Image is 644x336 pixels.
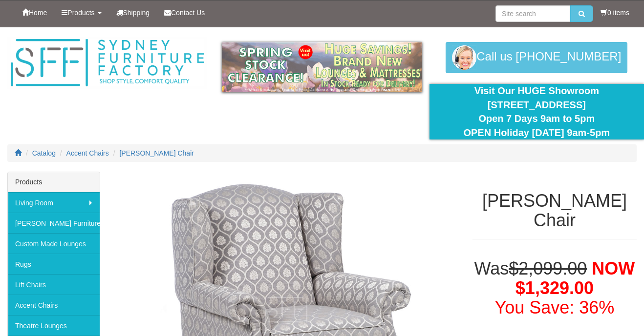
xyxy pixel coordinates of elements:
[509,258,587,278] del: $2,099.00
[8,254,100,274] a: Rugs
[472,259,637,317] h1: Was
[171,9,205,17] span: Contact Us
[123,9,150,17] span: Shipping
[7,37,207,89] img: Sydney Furniture Factory
[515,258,635,298] span: NOW $1,329.00
[601,8,629,18] li: 0 items
[495,5,570,22] input: Site search
[157,0,212,25] a: Contact Us
[67,9,94,17] span: Products
[437,84,637,139] div: Visit Our HUGE Showroom [STREET_ADDRESS] Open 7 Days 9am to 5pm OPEN Holiday [DATE] 9am-5pm
[54,0,108,25] a: Products
[494,297,614,317] font: You Save: 36%
[32,149,56,157] a: Catalog
[8,172,100,192] div: Products
[109,0,157,25] a: Shipping
[15,0,54,25] a: Home
[222,42,422,92] img: spring-sale.gif
[8,233,100,254] a: Custom Made Lounges
[8,315,100,336] a: Theatre Lounges
[472,191,637,230] h1: [PERSON_NAME] Chair
[119,149,193,157] a: [PERSON_NAME] Chair
[8,213,100,233] a: [PERSON_NAME] Furniture
[29,9,47,17] span: Home
[66,149,109,157] a: Accent Chairs
[8,295,100,315] a: Accent Chairs
[8,274,100,295] a: Lift Chairs
[8,192,100,213] a: Living Room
